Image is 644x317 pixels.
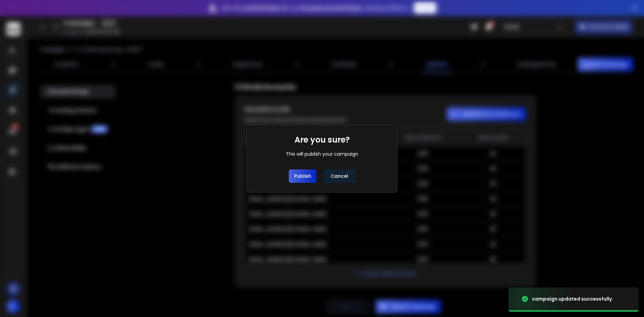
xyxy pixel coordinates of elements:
button: Publish [289,169,317,183]
button: Cancel [323,169,356,183]
div: campaign updated successfully. [532,296,613,302]
div: This will publish your campaign [286,151,358,157]
h1: Are you sure? [294,135,350,145]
